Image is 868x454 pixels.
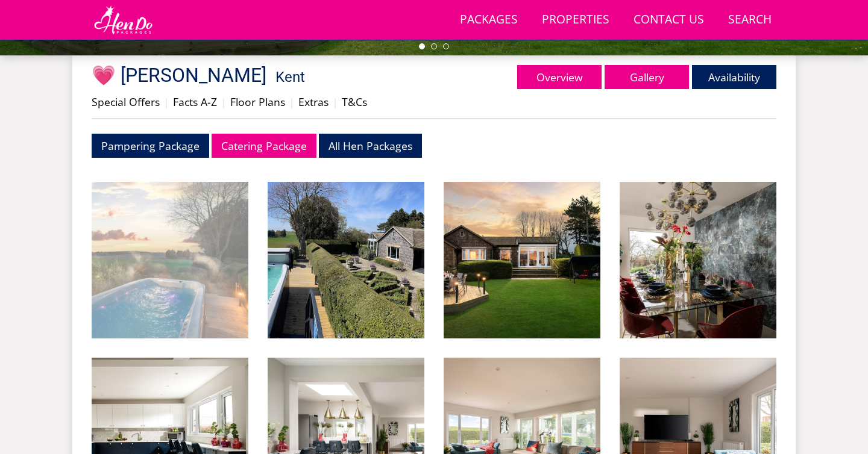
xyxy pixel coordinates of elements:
img: Bellus - Spend balmy evenings dining outdoors [444,182,600,338]
a: Floor Plans [230,95,285,109]
a: Catering Package [212,134,316,157]
a: Pampering Package [92,134,209,157]
img: Bellus - Large group accommodation in Kent sleeping 12 + 2 with swim spa [92,182,248,338]
a: Contact Us [629,7,709,34]
img: Bellus - For large group holidays in the beautiful Kent countryside [268,182,424,338]
img: Hen Do Packages [92,5,155,35]
img: Bellus - A fantastic place to stay for friends and family celebrations [620,182,776,338]
a: All Hen Packages [319,134,422,157]
a: Availability [692,65,776,89]
a: Search [723,7,776,34]
a: Kent [275,69,305,86]
a: T&Cs [342,95,367,109]
a: Extras [298,95,329,109]
a: Gallery [605,65,689,89]
a: Special Offers [92,95,160,109]
span: - [271,69,305,86]
a: 💗 [PERSON_NAME] [92,64,271,87]
a: Overview [517,65,602,89]
a: Facts A-Z [173,95,217,109]
span: 💗 [PERSON_NAME] [92,64,266,87]
a: Properties [537,7,614,34]
a: Packages [455,7,523,34]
